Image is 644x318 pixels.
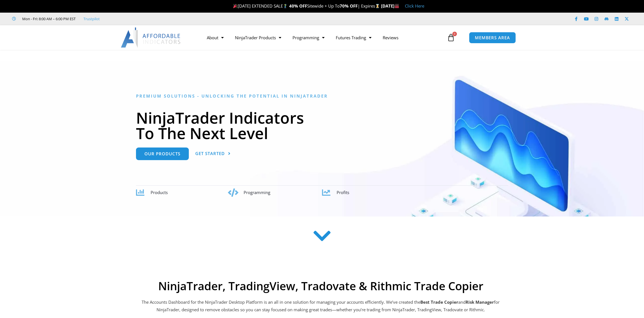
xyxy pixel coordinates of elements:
[337,190,349,195] span: Profits
[121,27,181,48] img: LogoAI | Affordable Indicators – NinjaTrader
[229,31,287,44] a: NinjaTrader Products
[151,190,168,195] span: Products
[475,36,510,40] span: MEMBERS AREA
[136,110,508,141] h1: NinjaTrader Indicators To The Next Level
[141,279,500,293] h2: NinjaTrader, TradingView, Tradovate & Rithmic Trade Copier
[21,15,76,22] span: Mon - Fri: 8:00 AM – 6:00 PM EST
[233,4,237,8] img: 🎉
[195,148,231,160] a: Get Started
[287,31,330,44] a: Programming
[289,3,307,9] strong: 40% OFF
[232,3,381,9] span: [DATE] EXTENDED SALE Sitewide + Up To | Expires
[439,29,463,46] a: 0
[420,299,458,305] b: Best Trade Copier
[405,3,424,9] a: Click Here
[136,93,508,99] h6: Premium Solutions - Unlocking the Potential in NinjaTrader
[195,151,225,156] span: Get Started
[201,31,446,44] nav: Menu
[144,152,180,156] span: Our Products
[136,148,189,160] a: Our Products
[395,4,399,8] img: 🏭
[83,15,100,22] a: Trustpilot
[244,190,270,195] span: Programming
[466,299,494,305] strong: Risk Manager
[330,31,377,44] a: Futures Trading
[452,32,457,36] span: 0
[375,4,380,8] img: ⌛
[469,32,516,43] a: MEMBERS AREA
[283,4,287,8] img: 🏌️‍♂️
[141,298,500,314] p: The Accounts Dashboard for the NinjaTrader Desktop Platform is an all in one solution for managin...
[201,31,229,44] a: About
[340,3,358,9] strong: 70% OFF
[377,31,404,44] a: Reviews
[381,3,399,9] strong: [DATE]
